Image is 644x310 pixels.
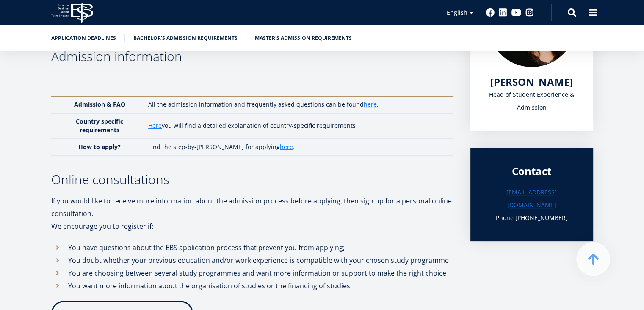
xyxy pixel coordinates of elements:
strong: How to apply? [78,143,121,151]
strong: Country specific requirements [76,117,123,134]
a: Instagram [525,8,534,17]
a: Master's admission requirements [255,34,352,42]
a: Application deadlines [51,34,116,42]
li: You are choosing between several study programmes and want more information or support to make th... [51,267,453,279]
li: You doubt whether your previous education and/or work experience is compatible with your chosen s... [51,254,453,267]
li: You have questions about the EBS application process that prevent you from applying; [51,241,453,254]
a: [EMAIL_ADDRESS][DOMAIN_NAME] [487,186,576,211]
a: Here [148,121,162,130]
div: Contact [487,165,576,178]
a: [PERSON_NAME] [490,76,573,88]
h3: Admission information [51,50,453,63]
li: You want more information about the organisation of studies or the financing of studies [51,279,453,292]
a: here [280,143,293,151]
span: [PERSON_NAME] [490,75,573,89]
td: you will find a detailed explanation of country-specific requirements [144,113,453,139]
td: All the admission information and frequently asked questions can be found . [144,96,453,113]
h3: Online consultations [51,173,453,186]
a: Youtube [511,8,521,17]
h3: Phone [PHONE_NUMBER] [487,211,576,224]
a: Linkedin [499,8,507,17]
p: If you would like to receive more information about the admission process before applying, then s... [51,194,453,220]
p: We encourage you to register if: [51,220,453,233]
a: Facebook [486,8,495,17]
div: Head of Student Experience & Admission [487,88,576,114]
a: Bachelor's admission requirements [133,34,238,42]
strong: Admission & FAQ [74,100,125,108]
a: here [364,100,377,109]
p: Find the step-by-[PERSON_NAME] for applying . [148,143,445,151]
